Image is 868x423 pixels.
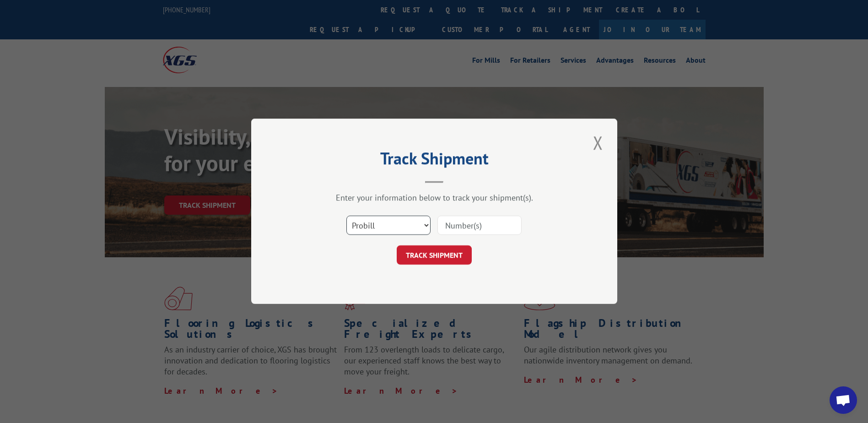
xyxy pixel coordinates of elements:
[397,246,472,265] button: TRACK SHIPMENT
[297,193,571,203] div: Enter your information below to track your shipment(s).
[297,152,571,169] h2: Track Shipment
[437,216,522,235] input: Number(s)
[590,130,606,155] button: Close modal
[830,386,857,414] a: Open chat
